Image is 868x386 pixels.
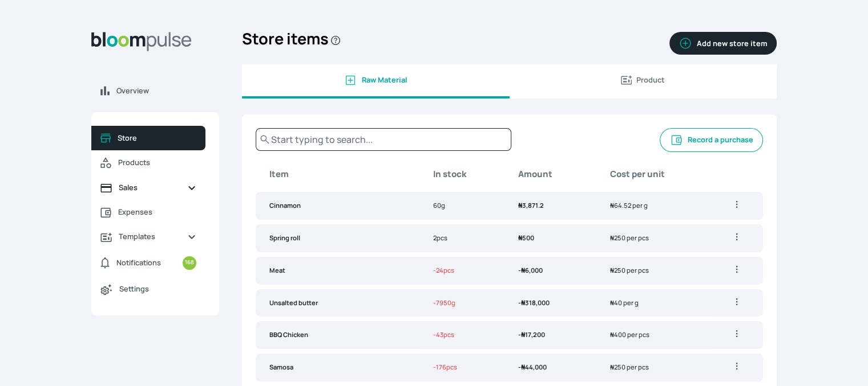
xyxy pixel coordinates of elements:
span: 64.52 [610,201,631,210]
span: ₦ [521,266,525,274]
span: Notifications [116,257,161,268]
span: 250 [610,266,625,274]
span: 400 [610,330,626,339]
span: Products [118,157,196,168]
b: Item [269,168,289,181]
span: ₦ [521,330,525,339]
b: Cost per unit [610,168,665,181]
span: ₦ [610,363,614,371]
span: ₦ [521,363,525,371]
span: ₦ [610,330,614,339]
span: - 17,200 [518,330,545,339]
span: Overview [116,85,210,96]
span: - 6,000 [518,266,543,274]
span: 40 [610,298,622,307]
a: Store [91,126,205,150]
aside: Sidebar [91,23,219,372]
td: -7950g [419,289,504,317]
img: Bloom Logo [91,32,192,51]
a: Expenses [91,200,205,224]
span: Sales [119,182,178,193]
b: Unsalted butter [269,298,318,307]
a: Sales [91,175,205,200]
b: Samosa [269,363,293,371]
span: ₦ [518,201,522,210]
small: 168 [183,256,196,270]
input: Start typing to search... [256,128,511,151]
b: Amount [518,168,552,181]
span: Templates [119,231,178,242]
b: Spring roll [269,233,300,242]
a: Notifications168 [91,249,205,277]
button: Record a purchase [660,128,763,152]
td: per pcs [596,257,710,285]
span: Settings [119,284,196,294]
span: Expenses [118,207,196,217]
span: 500 [518,233,534,242]
span: ₦ [610,298,614,307]
h2: Store items [242,23,341,64]
span: ₦ [610,233,614,242]
b: In stock [433,168,466,181]
td: per pcs [596,224,710,252]
span: Store [118,133,196,143]
span: 3,871.2 [518,201,544,210]
span: Raw Material [362,75,407,85]
td: -24pcs [419,257,504,285]
span: - 44,000 [518,363,547,371]
b: Cinnamon [269,201,301,210]
span: ₦ [518,233,522,242]
td: per g [596,192,710,220]
a: Settings [91,277,205,302]
span: 250 [610,233,625,242]
span: - 318,000 [518,298,550,307]
td: per pcs [596,321,710,349]
a: Products [91,150,205,175]
td: 2pcs [419,224,504,252]
td: -176pcs [419,354,504,381]
td: -43pcs [419,321,504,349]
b: BBQ Chicken [269,330,308,339]
button: Add new store item [669,32,777,55]
span: ₦ [610,266,614,274]
td: per pcs [596,354,710,381]
a: Templates [91,224,205,249]
span: ₦ [521,298,525,307]
td: 60g [419,192,504,220]
span: ₦ [610,201,614,210]
a: Overview [91,79,219,103]
b: Meat [269,266,285,274]
td: per g [596,289,710,317]
span: Product [636,75,665,85]
span: 250 [610,363,625,371]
